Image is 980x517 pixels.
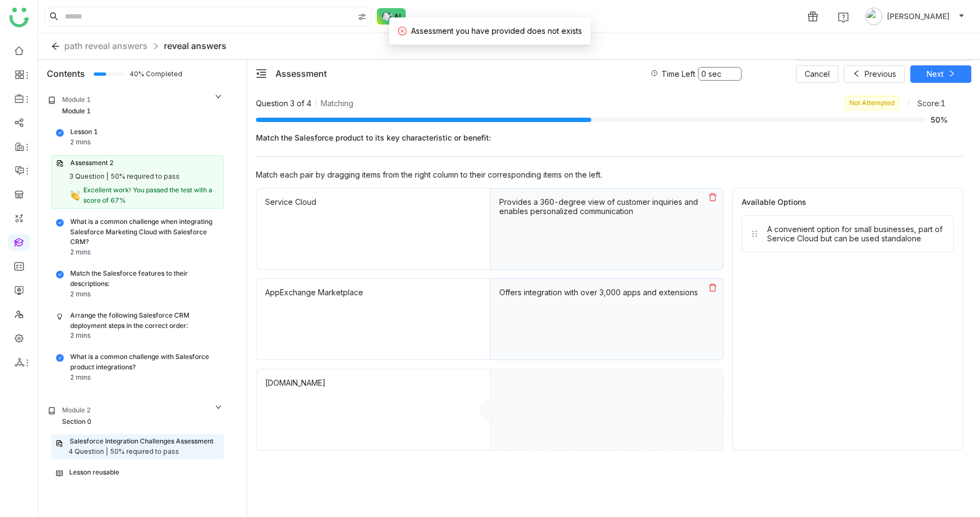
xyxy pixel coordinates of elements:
div: What is a common challenge when integrating Salesforce Marketing Cloud with Salesforce CRM? [70,217,219,248]
div: Offers integration with over 3,000 apps and extensions [499,288,715,297]
div: Lesson 1 [70,127,98,137]
div: [DOMAIN_NAME] [256,369,490,451]
button: Cancel [796,65,838,83]
div: Module 2Section 0 [40,398,230,435]
span: Assessment you have provided does not exists [411,26,582,35]
div: Contents [47,67,85,80]
div: Module 1Module 1 [40,87,230,124]
img: assessment.svg [56,160,64,167]
div: 2 mins [70,247,91,258]
div: 2 mins [70,137,91,148]
div: What is a common challenge with Salesforce product integrations? [70,352,219,373]
span: Previous [865,68,896,80]
span: Cancel [805,68,830,80]
img: assessment.svg [56,440,63,447]
img: congratulations.svg [70,190,81,201]
div: Module 2 [62,405,91,416]
button: Next [910,65,971,83]
div: 4 Question | [69,447,108,457]
span: Question 3 of 4 [256,98,311,109]
span: Match the Salesforce product to its key characteristic or benefit: [256,132,963,143]
div: AppExchange Marketplace [256,278,490,360]
button: menu-fold [256,68,267,80]
span: 1 [941,99,946,108]
span: Excellent work! You passed the test with a score of 67% [83,186,212,204]
nz-tag: Not Attempted [844,96,899,110]
span: Matching [321,98,353,109]
div: Match the Salesforce features to their descriptions: [70,269,219,289]
img: help.svg [838,12,849,23]
span: 0 sec [698,67,742,81]
div: Module 1 [62,106,91,117]
img: logo [9,8,29,27]
div: Lesson reusable [69,467,119,478]
div: Match each pair by dragging items from the right column to their corresponding items on the left. [256,170,963,179]
div: 50% required to pass [110,447,179,457]
button: [PERSON_NAME] [863,8,967,25]
div: Available Options [742,197,954,206]
img: search-type.svg [358,13,366,21]
div: 50% required to pass [111,172,180,182]
div: 3 Question | [69,172,108,182]
div: Section 0 [62,417,91,427]
div: 2 mins [70,373,91,383]
div: Arrange the following Salesforce CRM deployment steps in the correct order: [70,311,219,331]
div: Service Cloud [256,188,490,270]
div: Module 1 [62,95,91,105]
span: Score: [917,99,941,108]
div: 2 mins [70,331,91,341]
img: avatar [865,8,883,25]
div: Assessment [275,67,327,80]
button: Previous [844,65,905,83]
span: [PERSON_NAME] [887,10,950,22]
span: 40% Completed [130,71,143,77]
div: Assessment 2 [70,158,114,168]
span: Time Left [661,68,695,80]
div: A convenient option for small businesses, part of Service Cloud but can be used standalone [767,224,945,243]
img: lesson.svg [56,470,63,477]
img: knowledge_check.svg [56,313,64,320]
span: reveal answers [164,40,226,51]
span: 50% [930,116,946,124]
div: 2 mins [70,289,91,300]
div: Salesforce Integration Challenges Assessment [70,436,213,447]
img: ask-buddy-normal.svg [377,8,406,25]
span: Next [927,68,944,80]
div: Provides a 360-degree view of customer inquiries and enables personalized communication [499,197,715,216]
span: path reveal answers [64,40,148,51]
